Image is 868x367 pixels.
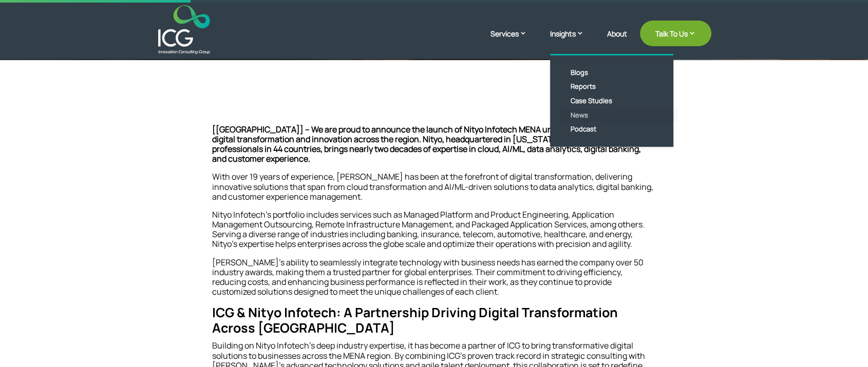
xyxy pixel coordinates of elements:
[212,124,651,165] span: [[GEOGRAPHIC_DATA]] – We are proud to announce the launch of Nityo Infotech MENA under ICG’S umbr...
[697,256,868,367] iframe: Chat Widget
[640,21,711,46] a: Talk To Us
[212,209,645,250] span: Nityo Infotech’s portfolio includes services such as Managed Platform and Product Engineering, Ap...
[560,80,678,94] a: Reports
[560,94,678,108] a: Case Studies
[212,171,653,202] span: With over 19 years of experience, [PERSON_NAME] has been at the forefront of digital transformati...
[490,28,537,54] a: Services
[550,28,594,54] a: Insights
[560,108,678,123] a: News
[114,61,173,67] div: Keywords by Traffic
[212,257,644,298] span: [PERSON_NAME]’s ability to seamlessly integrate technology with business needs has earned the com...
[560,66,678,80] a: Blogs
[212,303,618,337] span: ICG & Nityo Infotech: A Partnership Driving Digital Transformation Across [GEOGRAPHIC_DATA]
[560,122,678,137] a: Podcast
[607,30,627,54] a: About
[158,5,210,54] img: ICG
